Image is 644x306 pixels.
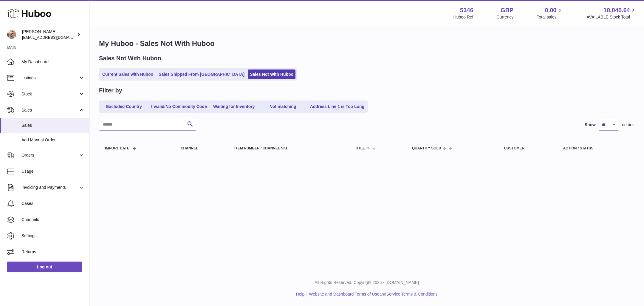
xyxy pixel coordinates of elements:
[99,54,161,62] h2: Sales Not With Huboo
[157,69,247,79] a: Sales Shipped From [GEOGRAPHIC_DATA]
[308,102,367,112] a: Address Line 1 is Too Long
[100,69,155,79] a: Current Sales with Huboo
[21,59,85,65] span: My Dashboard
[94,280,639,285] p: All Rights Reserved. Copyright 2025 - [DOMAIN_NAME]
[21,217,85,222] span: Channels
[309,292,379,296] a: Website and Dashboard Terms of Use
[563,146,628,150] div: Action / Status
[460,6,473,14] strong: 5346
[21,137,85,143] span: Add Manual Order
[21,107,78,113] span: Sales
[22,29,76,40] div: [PERSON_NAME]
[21,185,78,190] span: Invoicing and Payments
[21,233,85,239] span: Settings
[537,6,563,20] a: 0.00 Total sales
[248,69,295,79] a: Sales Not With Huboo
[21,91,78,97] span: Stock
[99,39,634,48] h1: My Huboo - Sales Not With Huboo
[537,14,563,20] span: Total sales
[412,146,441,150] span: Quantity Sold
[21,152,78,158] span: Orders
[210,102,258,112] a: Waiting for Inventory
[307,291,437,297] li: and
[7,30,16,39] img: support@radoneltd.co.uk
[7,262,82,272] a: Log out
[21,249,85,255] span: Returns
[386,292,438,296] a: Service Terms & Conditions
[545,6,557,14] span: 0.00
[259,102,307,112] a: Not matching
[21,75,78,81] span: Listings
[453,14,473,20] div: Huboo Ref
[622,122,634,128] span: entries
[99,86,122,95] h2: Filter by
[149,102,209,112] a: Invalid/No Commodity Code
[586,6,637,20] a: 10,040.64 AVAILABLE Stock Total
[296,292,305,296] a: Help
[501,6,513,14] strong: GBP
[22,35,88,40] span: [EMAIL_ADDRESS][DOMAIN_NAME]
[105,146,129,150] span: Import date
[586,14,637,20] span: AVAILABLE Stock Total
[181,146,222,150] div: Channel
[504,146,551,150] div: Customer
[100,102,148,112] a: Excluded Country
[585,122,596,128] label: Show
[497,14,514,20] div: Currency
[21,123,85,128] span: Sales
[21,169,85,174] span: Usage
[234,146,343,150] div: Item Number / Channel SKU
[355,146,365,150] span: Title
[21,201,85,206] span: Cases
[603,6,630,14] span: 10,040.64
